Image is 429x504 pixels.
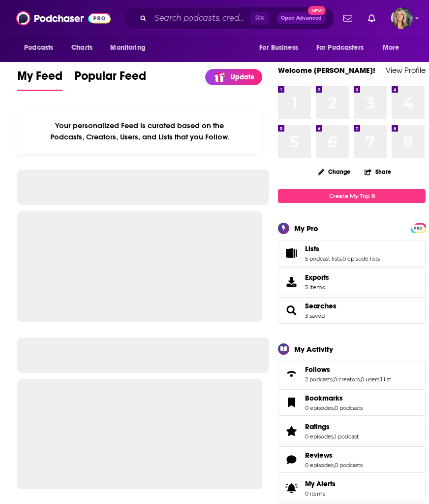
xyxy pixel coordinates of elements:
a: Follows [281,367,301,381]
a: Searches [281,303,301,317]
a: Reviews [281,453,301,467]
a: 5 podcast lists [305,255,341,262]
a: Show notifications dropdown [339,10,356,27]
a: Lists [305,244,380,253]
span: Charts [71,41,92,55]
a: 1 podcast [335,433,359,440]
span: ⌘ K [250,12,269,25]
button: Show profile menu [391,7,413,29]
a: Follows [305,365,391,374]
button: Share [364,162,392,181]
span: Follows [305,365,330,374]
button: open menu [310,38,378,57]
span: Reviews [305,451,333,460]
button: Change [312,166,356,178]
a: Exports [278,269,426,295]
span: Searches [278,297,426,324]
div: Search podcasts, credits, & more... [123,7,335,30]
span: Ratings [305,422,330,431]
span: , [334,404,335,411]
span: Exports [305,273,329,282]
a: Charts [65,38,98,57]
a: Update [205,69,262,85]
a: My Feed [17,68,62,91]
span: , [334,462,335,469]
button: Open AdvancedNew [276,12,326,24]
a: 0 episode lists [342,255,380,262]
input: Search podcasts, credits, & more... [151,10,250,26]
a: 0 users [361,376,379,383]
span: My Alerts [305,479,336,488]
span: Reviews [278,446,426,473]
a: 0 podcasts [335,462,363,469]
a: 1 list [380,376,391,383]
a: Lists [281,246,301,260]
a: Create My Top 8 [278,189,426,202]
a: 0 episodes [305,462,334,469]
a: Ratings [281,424,301,438]
span: Open Advanced [281,16,322,21]
span: , [360,376,361,383]
span: , [334,433,335,440]
a: Show notifications dropdown [364,10,379,27]
span: Ratings [278,418,426,444]
a: Reviews [305,451,363,460]
span: For Business [259,41,298,55]
span: More [383,41,399,55]
a: 0 podcasts [335,404,363,411]
span: New [308,6,326,15]
a: My Alerts [278,475,426,502]
a: Ratings [305,422,359,431]
span: 5 items [305,284,329,291]
span: Monitoring [110,41,145,55]
span: Bookmarks [305,394,343,403]
a: Bookmarks [305,394,363,403]
a: Bookmarks [281,396,301,409]
a: Popular Feed [74,68,146,91]
button: open menu [252,38,310,57]
span: PRO [412,225,424,232]
span: Popular Feed [74,68,146,89]
span: Lists [278,240,426,267]
a: 0 episodes [305,433,334,440]
span: Follows [278,361,426,387]
span: Logged in as lisa.beech [391,7,413,29]
a: 0 episodes [305,404,334,411]
span: , [341,255,342,262]
div: My Pro [294,224,318,233]
span: Lists [305,244,319,253]
p: Update [231,73,254,81]
span: , [333,376,334,383]
a: View Profile [386,66,426,75]
div: My Activity [294,344,333,354]
span: For Podcasters [316,41,364,55]
span: 0 items [305,490,336,497]
a: Searches [305,302,337,310]
a: 2 podcasts [305,376,333,383]
a: 3 saved [305,312,325,319]
div: Your personalized Feed is curated based on the Podcasts, Creators, Users, and Lists that you Follow. [17,109,262,154]
a: 0 creators [334,376,360,383]
img: User Profile [391,7,413,29]
span: , [379,376,380,383]
a: PRO [412,224,424,231]
button: open menu [17,38,66,57]
span: Podcasts [24,41,53,55]
button: open menu [376,38,412,57]
span: Exports [281,275,301,289]
span: My Alerts [281,481,301,495]
span: My Feed [17,68,62,89]
img: Podchaser - Follow, Share and Rate Podcasts [16,9,111,28]
a: Welcome [PERSON_NAME]! [278,66,375,75]
span: Bookmarks [278,389,426,416]
button: open menu [103,38,158,57]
